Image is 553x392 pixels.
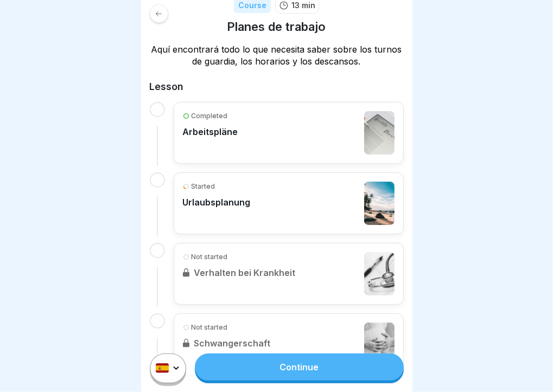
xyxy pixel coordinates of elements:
h1: Planes de trabajo [227,19,326,35]
p: Started [192,182,215,191]
a: StartedUrlaubsplanung [183,182,395,225]
p: Aquí encontrará todo lo que necesita saber sobre los turnos de guardia, los horarios y los descan... [150,43,404,67]
a: Continue [195,354,403,381]
img: es.svg [156,364,169,374]
p: Completed [192,111,228,121]
h2: Lesson [150,80,404,93]
img: zmaq5opngtd835yjxr23gom7.png [364,111,395,155]
a: CompletedArbeitspläne [183,111,395,155]
p: Urlaubsplanung [183,197,251,208]
img: wt1c58qyvkrddt8tbk6s0fu0.png [364,182,395,225]
p: Arbeitspläne [183,126,238,137]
